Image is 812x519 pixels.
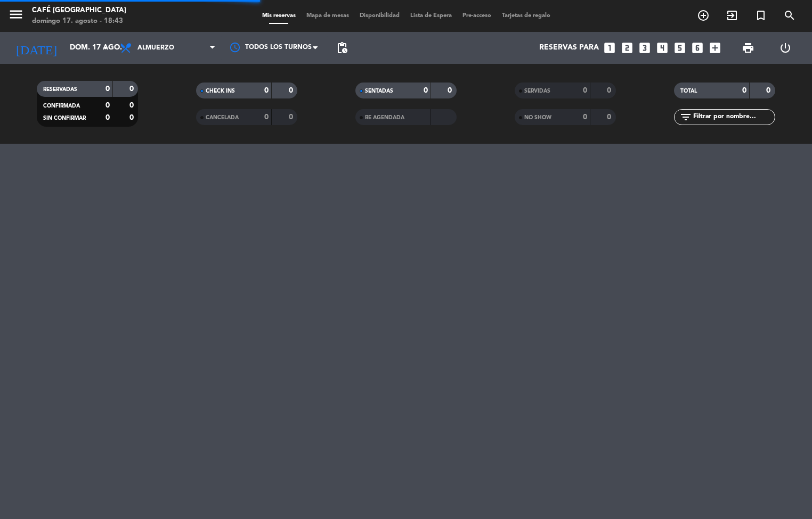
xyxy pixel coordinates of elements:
[206,88,235,94] span: CHECK INS
[766,87,773,94] strong: 0
[457,13,497,19] span: Pre-acceso
[448,87,454,94] strong: 0
[137,44,174,52] span: Almuerzo
[692,111,775,123] input: Filtrar por nombre...
[607,87,613,94] strong: 0
[289,113,295,121] strong: 0
[673,41,687,55] i: looks_5
[679,111,692,123] i: filter_list
[424,87,428,94] strong: 0
[754,9,767,22] i: turned_in_not
[129,85,136,93] strong: 0
[129,114,136,121] strong: 0
[105,114,110,121] strong: 0
[607,113,613,121] strong: 0
[301,13,354,19] span: Mapa de mesas
[43,87,77,92] span: RESERVADAS
[655,41,669,55] i: looks_4
[32,16,126,27] div: domingo 17. agosto - 18:43
[365,88,393,94] span: SENTADAS
[129,102,136,109] strong: 0
[336,42,348,54] span: pending_actions
[43,103,80,109] span: CONFIRMADA
[697,9,710,22] i: add_circle_outline
[779,42,792,54] i: power_settings_new
[264,113,269,121] strong: 0
[524,88,550,94] span: SERVIDAS
[105,85,110,93] strong: 0
[206,115,239,120] span: CANCELADA
[43,116,86,121] span: SIN CONFIRMAR
[742,42,754,54] span: print
[691,41,704,55] i: looks_6
[524,115,551,120] span: NO SHOW
[742,87,746,94] strong: 0
[8,6,24,22] i: menu
[539,44,599,52] span: Reservas para
[497,13,556,19] span: Tarjetas de regalo
[405,13,457,19] span: Lista de Espera
[783,9,796,22] i: search
[354,13,405,19] span: Disponibilidad
[264,87,269,94] strong: 0
[365,115,404,120] span: RE AGENDADA
[726,9,738,22] i: exit_to_app
[680,88,697,94] span: TOTAL
[99,42,112,54] i: arrow_drop_down
[708,41,722,55] i: add_box
[767,32,804,64] div: LOG OUT
[8,6,24,26] button: menu
[32,5,126,16] div: Café [GEOGRAPHIC_DATA]
[583,87,587,94] strong: 0
[257,13,301,19] span: Mis reservas
[620,41,634,55] i: looks_two
[638,41,652,55] i: looks_3
[603,41,616,55] i: looks_one
[289,87,295,94] strong: 0
[105,102,110,109] strong: 0
[8,36,64,60] i: [DATE]
[583,113,587,121] strong: 0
